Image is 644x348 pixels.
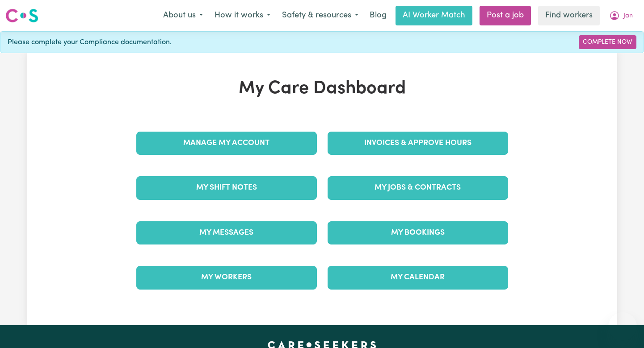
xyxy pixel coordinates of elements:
[328,132,508,155] a: Invoices & Approve Hours
[5,5,38,26] a: Careseekers logo
[131,78,514,99] h1: My Care Dashboard
[328,266,508,289] a: My Calendar
[396,6,472,25] a: AI Worker Match
[136,221,317,244] a: My Messages
[480,6,531,25] a: Post a job
[603,6,639,25] button: My Account
[209,6,276,25] button: How it works
[623,11,633,21] span: Jan
[608,312,637,341] iframe: Button to launch messaging window
[157,6,209,25] button: About us
[8,37,172,48] span: Please complete your Compliance documentation.
[136,176,317,199] a: My Shift Notes
[5,8,38,24] img: Careseekers logo
[364,6,392,25] a: Blog
[579,35,636,49] a: Complete Now
[136,132,317,155] a: Manage My Account
[328,176,508,199] a: My Jobs & Contracts
[276,6,364,25] button: Safety & resources
[136,266,317,289] a: My Workers
[538,6,600,25] a: Find workers
[328,221,508,244] a: My Bookings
